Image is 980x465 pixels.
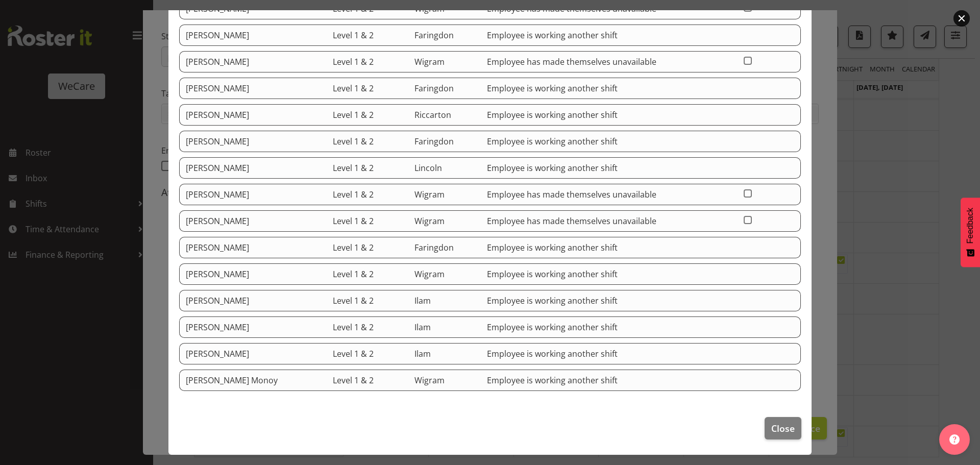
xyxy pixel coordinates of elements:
[179,131,327,152] td: [PERSON_NAME]
[333,348,374,359] span: Level 1 & 2
[179,104,327,126] td: [PERSON_NAME]
[481,343,738,364] td: Employee is working another shift
[179,210,327,232] td: [PERSON_NAME]
[333,268,374,280] span: Level 1 & 2
[414,83,454,94] span: Faringdon
[333,83,374,94] span: Level 1 & 2
[414,162,442,174] span: Lincoln
[333,242,374,253] span: Level 1 & 2
[179,157,327,179] td: [PERSON_NAME]
[481,237,738,258] td: Employee is working another shift
[179,290,327,311] td: [PERSON_NAME]
[333,56,374,67] span: Level 1 & 2
[481,290,738,311] td: Employee is working another shift
[333,109,374,120] span: Level 1 & 2
[771,422,795,435] span: Close
[414,295,431,306] span: Ilam
[414,215,445,227] span: Wigram
[765,417,801,439] button: Close
[333,375,374,386] span: Level 1 & 2
[414,30,454,41] span: Faringdon
[481,51,738,72] td: Employee has made themselves unavailable
[333,215,374,227] span: Level 1 & 2
[179,237,327,258] td: [PERSON_NAME]
[179,51,327,72] td: [PERSON_NAME]
[414,322,431,333] span: Ilam
[481,316,738,338] td: Employee is working another shift
[481,157,738,179] td: Employee is working another shift
[414,242,454,253] span: Faringdon
[481,104,738,126] td: Employee is working another shift
[333,136,374,147] span: Level 1 & 2
[481,263,738,285] td: Employee is working another shift
[333,295,374,306] span: Level 1 & 2
[481,210,738,232] td: Employee has made themselves unavailable
[414,109,451,120] span: Riccarton
[333,162,374,174] span: Level 1 & 2
[966,208,975,243] span: Feedback
[179,184,327,205] td: [PERSON_NAME]
[333,322,374,333] span: Level 1 & 2
[961,198,980,267] button: Feedback - Show survey
[481,25,738,46] td: Employee is working another shift
[179,370,327,391] td: [PERSON_NAME] Monoy
[481,131,738,152] td: Employee is working another shift
[414,375,445,386] span: Wigram
[481,184,738,205] td: Employee has made themselves unavailable
[414,56,445,67] span: Wigram
[414,189,445,200] span: Wigram
[414,136,454,147] span: Faringdon
[414,348,431,359] span: Ilam
[179,343,327,364] td: [PERSON_NAME]
[179,25,327,46] td: [PERSON_NAME]
[414,3,445,14] span: Wigram
[179,263,327,285] td: [PERSON_NAME]
[333,189,374,200] span: Level 1 & 2
[949,434,960,445] img: help-xxl-2.png
[333,3,374,14] span: Level 1 & 2
[179,78,327,99] td: [PERSON_NAME]
[414,268,445,280] span: Wigram
[481,78,738,99] td: Employee is working another shift
[333,30,374,41] span: Level 1 & 2
[179,316,327,338] td: [PERSON_NAME]
[481,370,738,391] td: Employee is working another shift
